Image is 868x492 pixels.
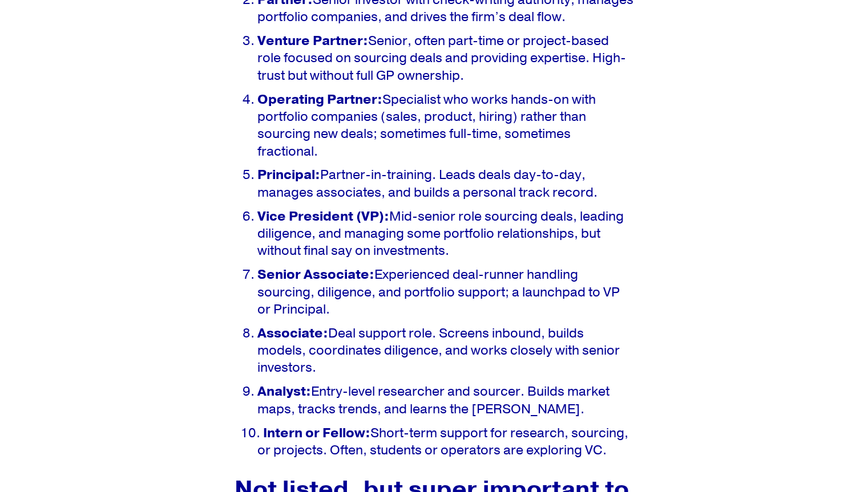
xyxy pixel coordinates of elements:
strong: Principal: [257,166,320,184]
p: Deal support role. Screens inbound, builds models, coordinates diligence, and works closely with ... [257,325,634,377]
strong: Operating Partner: [257,91,382,108]
p: Senior, often part-time or project-based role focused on sourcing deals and providing expertise. ... [257,32,634,84]
p: Specialist who works hands-on with portfolio companies (sales, product, hiring) rather than sourc... [257,91,634,160]
strong: Senior Associate: [257,266,374,283]
strong: Associate: [257,325,328,342]
strong: Analyst: [257,383,311,400]
p: Entry-level researcher and sourcer. Builds market maps, tracks trends, and learns the [PERSON_NAME]. [257,383,634,418]
p: Partner-in-training. Leads deals day-to-day, manages associates, and builds a personal track record. [257,166,634,201]
p: Mid-senior role sourcing deals, leading diligence, and managing some portfolio relationships, but... [257,208,634,260]
p: Experienced deal-runner handling sourcing, diligence, and portfolio support; a launchpad to VP or... [257,266,634,318]
p: Short-term support for research, sourcing, or projects. Often, students or operators are explorin... [257,425,634,460]
strong: Vice President (VP): [257,208,389,225]
strong: Venture Partner: [257,32,368,50]
strong: Intern or Fellow: [263,425,370,442]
